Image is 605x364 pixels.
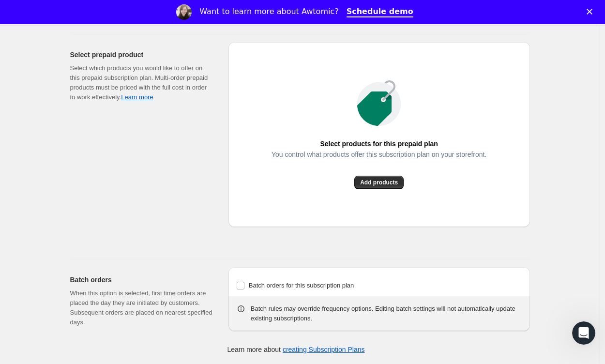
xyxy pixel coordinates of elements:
[283,346,365,353] a: creating Subscription Plans
[70,275,213,285] h2: Batch orders
[227,345,364,354] p: Learn more about
[572,321,595,345] iframe: Intercom live chat
[360,179,398,186] span: Add products
[272,148,486,161] span: You control what products offer this subscription plan on your storefront.
[251,304,522,323] div: Batch rules may override frequency options. Editing batch settings will not automatically update ...
[249,282,354,289] span: Batch orders for this subscription plan
[320,137,438,151] span: Select products for this prepaid plan
[199,7,338,16] div: Want to learn more about Awtomic?
[70,63,213,102] div: Select which products you would like to offer on this prepaid subscription plan. Multi-order prep...
[587,9,596,15] div: Close
[70,50,213,60] h2: Select prepaid product
[354,176,404,189] button: Add products
[176,4,192,20] img: Profile image for Emily
[121,93,153,101] a: Learn more
[70,288,213,327] p: When this option is selected, first time orders are placed the day they are initiated by customer...
[347,7,413,17] a: Schedule demo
